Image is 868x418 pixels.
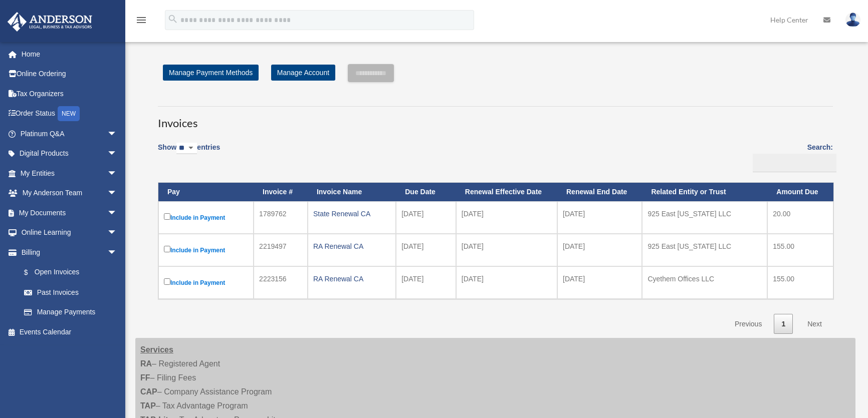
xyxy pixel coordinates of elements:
[727,314,769,334] a: Previous
[107,144,127,164] span: arrow_drop_down
[800,314,829,334] a: Next
[767,266,833,299] td: 155.00
[642,183,767,201] th: Related Entity or Trust: activate to sort column ascending
[107,163,127,184] span: arrow_drop_down
[396,183,456,201] th: Due Date: activate to sort column ascending
[164,244,248,256] label: Include in Payment
[7,203,132,223] a: My Documentsarrow_drop_down
[7,223,132,243] a: Online Learningarrow_drop_down
[167,14,178,25] i: search
[5,12,95,32] img: Anderson Advisors Platinum Portal
[140,359,152,368] strong: RA
[7,124,132,144] a: Platinum Q&Aarrow_drop_down
[140,401,156,410] strong: TAP
[107,124,127,144] span: arrow_drop_down
[7,242,127,262] a: Billingarrow_drop_down
[140,373,150,382] strong: FF
[642,234,767,266] td: 925 East [US_STATE] LLC
[140,387,157,396] strong: CAP
[164,211,248,224] label: Include in Payment
[158,106,833,131] h3: Invoices
[456,183,557,201] th: Renewal Effective Date: activate to sort column ascending
[30,266,35,279] span: $
[7,183,132,203] a: My Anderson Teamarrow_drop_down
[642,201,767,234] td: 925 East [US_STATE] LLC
[254,266,308,299] td: 2223156
[308,183,396,201] th: Invoice Name: activate to sort column ascending
[135,14,147,26] i: menu
[14,262,122,283] a: $Open Invoices
[7,322,132,342] a: Events Calendar
[753,154,836,173] input: Search:
[396,234,456,266] td: [DATE]
[107,183,127,204] span: arrow_drop_down
[14,282,127,302] a: Past Invoices
[456,266,557,299] td: [DATE]
[163,65,259,81] a: Manage Payment Methods
[456,201,557,234] td: [DATE]
[58,106,80,121] div: NEW
[557,201,642,234] td: [DATE]
[164,213,170,220] input: Include in Payment
[456,234,557,266] td: [DATE]
[7,44,132,64] a: Home
[7,104,132,124] a: Order StatusNEW
[7,163,132,183] a: My Entitiesarrow_drop_down
[158,183,254,201] th: Pay: activate to sort column descending
[164,278,170,285] input: Include in Payment
[271,65,335,81] a: Manage Account
[313,239,390,253] div: RA Renewal CA
[107,223,127,243] span: arrow_drop_down
[135,18,147,26] a: menu
[14,302,127,322] a: Manage Payments
[396,201,456,234] td: [DATE]
[7,84,132,104] a: Tax Organizers
[642,266,767,299] td: Cyethem Offices LLC
[254,201,308,234] td: 1789762
[749,141,833,172] label: Search:
[557,234,642,266] td: [DATE]
[767,234,833,266] td: 155.00
[557,183,642,201] th: Renewal End Date: activate to sort column ascending
[7,144,132,164] a: Digital Productsarrow_drop_down
[158,141,220,164] label: Show entries
[313,207,390,221] div: State Renewal CA
[845,13,860,27] img: User Pic
[254,183,308,201] th: Invoice #: activate to sort column ascending
[396,266,456,299] td: [DATE]
[767,183,833,201] th: Amount Due: activate to sort column ascending
[557,266,642,299] td: [DATE]
[140,345,173,354] strong: Services
[767,201,833,234] td: 20.00
[7,64,132,84] a: Online Ordering
[254,234,308,266] td: 2219497
[313,272,390,286] div: RA Renewal CA
[107,242,127,263] span: arrow_drop_down
[164,276,248,289] label: Include in Payment
[774,314,793,334] a: 1
[107,203,127,223] span: arrow_drop_down
[164,246,170,252] input: Include in Payment
[176,143,197,154] select: Showentries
